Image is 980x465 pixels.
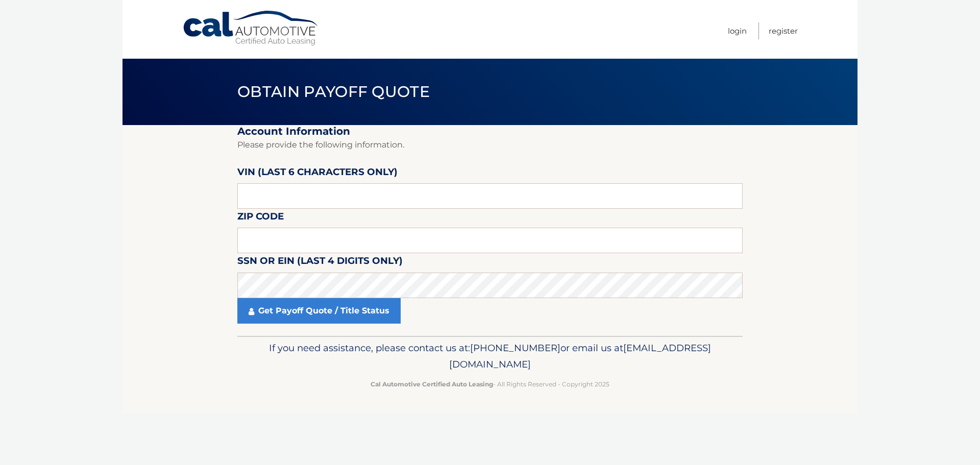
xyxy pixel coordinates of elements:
label: Zip Code [237,209,284,228]
a: Get Payoff Quote / Title Status [237,298,401,324]
label: VIN (last 6 characters only) [237,164,398,183]
label: SSN or EIN (last 4 digits only) [237,253,403,272]
span: Obtain Payoff Quote [237,82,430,101]
a: Register [769,22,798,39]
span: [PHONE_NUMBER] [470,342,560,354]
p: If you need assistance, please contact us at: or email us at [244,340,736,373]
a: Cal Automotive [182,10,320,46]
p: Please provide the following information. [237,138,743,152]
strong: Cal Automotive Certified Auto Leasing [371,380,493,388]
a: Login [728,22,747,39]
p: - All Rights Reserved - Copyright 2025 [244,379,736,389]
h2: Account Information [237,125,743,138]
